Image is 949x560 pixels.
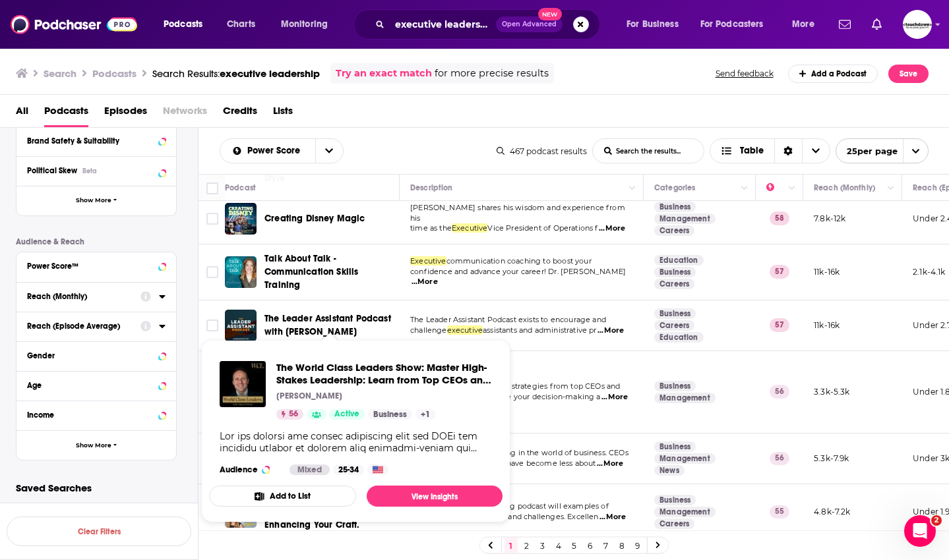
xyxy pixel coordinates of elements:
[617,14,695,35] button: open menu
[903,10,932,39] span: Logged in as jvervelde
[76,197,111,204] span: Show More
[770,265,789,278] p: 57
[568,538,581,553] a: 5
[631,538,644,553] a: 9
[654,393,716,403] a: Management
[27,351,154,360] div: Gender
[27,162,166,179] button: Political SkewBeta
[483,325,596,335] span: assistants and administrative pr
[164,15,202,34] span: Podcasts
[11,12,137,37] img: Podchaser - Follow, Share and Rate Podcasts
[552,538,565,553] a: 4
[264,312,395,339] a: The Leader Assistant Podcast with [PERSON_NAME]
[368,409,412,420] a: Business
[654,507,716,517] a: Management
[206,213,218,225] span: Toggle select row
[7,517,191,546] button: Clear Filters
[410,180,452,196] div: Description
[446,256,592,266] span: communication coaching to boost your
[766,180,785,196] div: Power Score
[654,180,695,196] div: Categories
[410,392,601,401] span: industry leaders to enhance your decision-making a
[599,223,625,234] span: ...More
[225,310,257,341] img: The Leader Assistant Podcast with Jeremy Burrows
[710,138,830,163] button: Choose View
[712,68,778,79] button: Send feedback
[225,203,257,235] img: Creating Disney Magic
[281,15,328,34] span: Monitoring
[814,506,851,517] p: 4.8k-7.2k
[264,252,395,292] a: Talk About Talk - Communication Skills Training
[225,256,257,288] a: Talk About Talk - Communication Skills Training
[520,538,534,553] a: 2
[27,406,166,423] button: Income
[814,180,875,196] div: Reach (Monthly)
[264,253,358,291] span: Talk About Talk - Communication Skills Training
[654,279,694,289] a: Careers
[27,318,140,334] button: Reach (Episode Average)
[410,325,447,335] span: challenge
[654,381,696,391] a: Business
[415,409,435,420] a: +1
[104,100,147,127] a: Episodes
[654,213,716,224] a: Management
[218,14,263,35] a: Charts
[814,386,850,397] p: 3.3k-5.3k
[206,320,218,331] span: Toggle select row
[740,146,764,155] span: Table
[276,361,492,386] a: The World Class Leaders Show: Master High-Stakes Leadership: Learn from Top CEOs and World-Renown...
[480,501,609,511] span: Coaching podcast will examples of
[290,464,330,475] div: Mixed
[770,385,789,398] p: 56
[220,464,279,475] h3: Audience
[435,66,549,81] span: for more precise results
[654,320,694,331] a: Careers
[654,202,696,212] a: Business
[737,181,752,196] button: Column Actions
[264,313,391,337] span: The Leader Assistant Podcast with [PERSON_NAME]
[410,448,628,457] span: Something big is happening in the world of business. CEOs
[599,538,613,553] a: 7
[206,266,218,278] span: Toggle select row
[834,13,856,36] a: Show notifications dropdown
[223,100,257,127] a: Credits
[783,14,831,35] button: open menu
[792,15,814,34] span: More
[92,67,137,80] h3: Podcasts
[584,538,597,553] a: 6
[784,181,800,196] button: Column Actions
[315,139,343,163] button: open menu
[601,392,628,403] span: ...More
[913,266,946,277] p: 2.1k-4.1k
[44,67,77,80] h3: Search
[627,15,679,34] span: For Business
[27,166,77,175] span: Political Skew
[931,515,942,526] span: 2
[410,315,606,324] span: The Leader Assistant Podcast exists to encourage and
[16,186,176,215] button: Show More
[264,213,365,224] span: Creating Disney Magic
[27,381,154,390] div: Age
[336,66,432,81] a: Try an exact match
[538,8,562,20] span: New
[410,256,446,266] span: Executive
[27,322,132,331] div: Reach (Episode Average)
[334,408,359,421] span: Active
[654,308,696,319] a: Business
[497,146,587,156] div: 467 podcast results
[225,180,256,196] div: Podcast
[410,223,452,233] span: time as the
[692,14,783,35] button: open menu
[390,14,496,35] input: Search podcasts, credits, & more...
[220,146,315,155] button: open menu
[654,518,694,529] a: Careers
[487,223,597,233] span: Vice President of Operations f
[536,538,549,553] a: 3
[654,225,694,236] a: Careers
[788,65,878,83] a: Add a Podcast
[44,100,88,127] a: Podcasts
[220,67,320,80] span: executive leadership
[903,10,932,39] img: User Profile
